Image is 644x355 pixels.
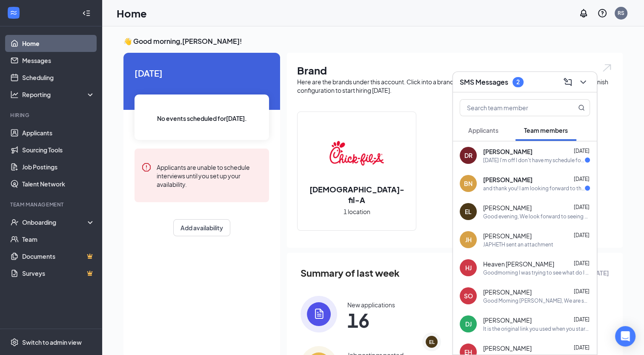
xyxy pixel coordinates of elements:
svg: Error [141,162,152,172]
a: Scheduling [22,69,95,86]
span: [PERSON_NAME] [483,344,532,352]
div: Goodmorning I was trying to see what do I have to do next I done with my documents in I need the ... [483,269,590,276]
div: 2 [516,78,520,86]
span: [DATE] [135,66,269,80]
span: [PERSON_NAME] [483,316,532,324]
svg: Analysis [10,90,19,99]
div: DR [464,151,472,160]
span: No events scheduled for [DATE] . [157,114,247,123]
h1: Brand [297,63,613,77]
a: DocumentsCrown [22,248,95,265]
a: Sourcing Tools [22,141,95,158]
div: It is the original link you used when you started your paperwork. It would have been sent to you ... [483,325,590,332]
span: [PERSON_NAME] [483,232,532,240]
div: Open Intercom Messenger [615,326,635,346]
svg: Collapse [82,9,91,17]
span: Heaven [PERSON_NAME] [483,260,554,268]
svg: UserCheck [10,218,19,226]
div: JAPHETH sent an attachment [483,241,553,248]
a: Job Postings [22,158,95,175]
div: SO [464,292,473,300]
div: Hiring [10,112,93,119]
img: icon [301,296,337,332]
span: [PERSON_NAME] [483,147,532,156]
span: [DATE] [574,316,590,323]
div: JH [465,235,472,244]
a: Messages [22,52,95,69]
div: HJ [465,263,472,272]
div: Good evening, We look forward to seeing you at orientation [DATE] at 2:30. Please do not forget t... [483,213,590,220]
div: Switch to admin view [22,338,82,346]
svg: Settings [10,338,19,346]
button: Add availability [173,219,230,236]
span: [DATE] [574,232,590,238]
span: [DATE] [574,176,590,182]
h2: [DEMOGRAPHIC_DATA]-fil-A [298,184,416,205]
button: ChevronDown [576,75,590,89]
a: Applicants [22,124,95,141]
svg: WorkstreamLogo [9,9,18,17]
div: Reporting [22,90,95,99]
svg: QuestionInfo [597,8,607,18]
a: SurveysCrown [22,265,95,282]
span: Applicants [468,126,498,134]
svg: ComposeMessage [563,77,573,87]
span: [DATE] [574,288,590,295]
div: [DATE] I'm off I don't have my schedule for next week yet [483,157,585,164]
div: Good Morning [PERSON_NAME], We are so excited for your first day. Please remember black or dark g... [483,297,590,304]
h1: Home [117,6,147,20]
div: and thank you! I am looking forward to this orientation [DATE] at 2:30. [483,185,585,192]
span: [PERSON_NAME] [483,288,532,296]
input: Search team member [460,100,561,116]
span: 16 [347,312,395,328]
div: Onboarding [22,218,88,226]
span: 1 location [343,207,370,216]
h3: SMS Messages [460,77,508,87]
div: New applications [347,301,395,309]
h3: 👋 Good morning, [PERSON_NAME] ! [123,37,623,46]
span: [DATE] [574,344,590,351]
div: Applicants are unable to schedule interviews until you set up your availability. [157,162,262,189]
a: Talent Network [22,175,95,192]
div: Here are the brands under this account. Click into a brand to see your locations, managers, job p... [297,77,613,94]
span: [DATE] [574,204,590,210]
a: Team [22,231,95,248]
span: [PERSON_NAME] [483,203,532,212]
img: Chick-fil-A [329,126,384,180]
a: Home [22,35,95,52]
div: EL [429,338,435,346]
span: Summary of last week [301,266,400,281]
div: DJ [465,320,472,328]
span: [DATE] [574,260,590,266]
svg: Notifications [578,8,589,18]
div: RS [618,9,624,17]
div: EL [465,207,472,216]
img: open.6027fd2a22e1237b5b06.svg [601,63,613,73]
button: ComposeMessage [561,75,575,89]
svg: MagnifyingGlass [578,104,585,111]
span: [PERSON_NAME] [483,175,532,184]
span: [DATE] [574,148,590,154]
div: BN [464,179,472,188]
svg: ChevronDown [578,77,588,87]
span: Team members [524,126,568,134]
div: Team Management [10,201,93,208]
